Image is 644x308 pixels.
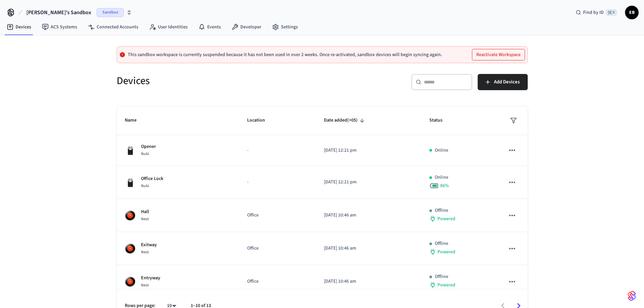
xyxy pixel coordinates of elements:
a: Connected Accounts [82,21,144,33]
span: Sandbox [97,8,124,17]
span: ЕВ [626,6,638,19]
span: 86 % [440,182,449,189]
p: Entryway [141,275,160,282]
span: [PERSON_NAME]'s Sandbox [26,8,91,17]
img: nest_learning_thermostat [125,210,136,221]
span: Powered [437,249,455,255]
span: Date added(+05) [324,115,366,126]
p: Office Lock [141,175,163,182]
p: Hall [141,208,149,215]
img: Nuki Smart Lock 3.0 Pro Black, Front [125,145,136,156]
p: - [247,147,308,154]
p: [DATE] 10:46 am [324,245,413,252]
a: User Identities [144,21,193,33]
button: Add Devices [478,74,528,90]
span: Find by ID [583,9,604,16]
p: This sandbox workspace is currently suspended because it has not been used in over 2 weeks. Once ... [128,52,442,57]
p: [DATE] 10:46 am [324,278,413,285]
p: Offline [435,240,448,247]
p: Offline [435,273,448,280]
p: Office [247,212,308,219]
span: Nuki [141,183,149,189]
button: Reactivate Workspace [472,49,525,60]
p: Office [247,245,308,252]
a: Events [193,21,226,33]
span: Name [125,115,145,126]
p: Opener [141,143,156,150]
h5: Devices [117,74,318,88]
p: Online [435,147,448,154]
span: Status [429,115,451,126]
p: [DATE] 12:21 pm [324,147,413,154]
p: [DATE] 10:46 am [324,212,413,219]
p: Exitway [141,241,157,249]
span: Location [247,115,274,126]
img: SeamLogoGradient.69752ec5.svg [628,290,636,301]
a: ACS Systems [37,21,82,33]
img: nest_learning_thermostat [125,276,136,287]
p: Office [247,278,308,285]
span: ⌘ K [606,9,617,16]
span: Nest [141,249,149,255]
span: Powered [437,282,455,288]
p: Offline [435,207,448,214]
span: Powered [437,215,455,222]
p: - [247,179,308,186]
span: Nest [141,282,149,288]
img: Nuki Smart Lock 3.0 Pro Black, Front [125,177,136,188]
a: Devices [1,21,37,33]
a: Settings [267,21,303,33]
p: Online [435,174,448,181]
button: ЕВ [625,6,639,19]
p: [DATE] 12:21 pm [324,179,413,186]
div: Find by ID⌘ K [570,6,622,19]
span: Nest [141,216,149,222]
a: Developer [226,21,267,33]
span: Nuki [141,151,149,157]
span: Add Devices [494,78,520,86]
img: nest_learning_thermostat [125,243,136,254]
